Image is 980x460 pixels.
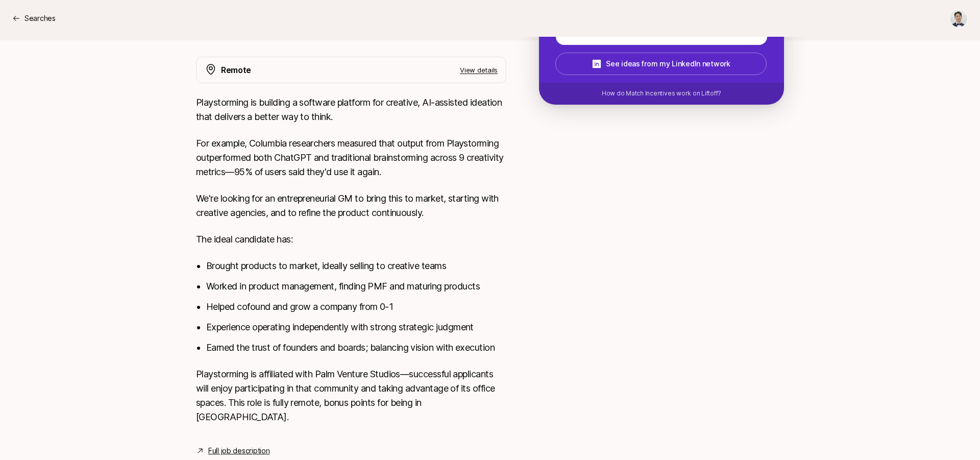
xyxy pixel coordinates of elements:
p: Searches [24,12,56,25]
a: Full job description [208,445,269,457]
p: Playstorming is building a software platform for creative, AI-assisted ideation that delivers a b... [196,95,506,124]
li: Earned the trust of founders and boards; balancing vision with execution [206,341,506,355]
li: Helped cofound and grow a company from 0-1 [206,300,506,314]
p: See ideas from my LinkedIn network [606,58,730,70]
p: For example, Columbia researchers measured that output from Playstorming outperformed both ChatGP... [196,136,506,179]
button: Alexander Yoon [949,9,968,28]
li: Experience operating independently with strong strategic judgment [206,320,506,334]
p: Remote [221,63,251,77]
li: Brought products to market, ideally selling to creative teams [206,259,506,273]
p: View details [460,65,498,75]
img: Alexander Yoon [950,10,967,27]
p: The ideal candidate has: [196,232,506,247]
p: How do Match Incentives work on Liftoff? [602,89,721,98]
p: We're looking for an entrepreneurial GM to bring this to market, starting with creative agencies,... [196,191,506,220]
li: Worked in product management, finding PMF and maturing products [206,279,506,294]
p: Playstorming is affiliated with Palm Venture Studios—successful applicants will enjoy participati... [196,367,506,424]
button: See ideas from my LinkedIn network [555,53,767,75]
